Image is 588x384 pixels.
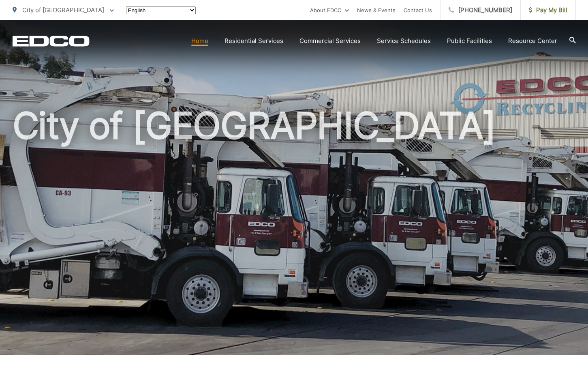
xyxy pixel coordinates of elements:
a: Contact Us [404,5,432,15]
span: Pay My Bill [529,5,567,15]
a: EDCD logo. Return to the homepage. [13,35,90,47]
a: Public Facilities [447,36,492,46]
a: Commercial Services [299,36,361,46]
a: About EDCO [310,5,349,15]
a: Resource Center [508,36,557,46]
select: Select a language [126,6,196,14]
span: City of [GEOGRAPHIC_DATA] [22,6,104,14]
h1: City of [GEOGRAPHIC_DATA] [13,105,576,362]
a: News & Events [357,5,396,15]
a: Service Schedules [377,36,431,46]
a: Home [191,36,208,46]
a: Residential Services [225,36,283,46]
